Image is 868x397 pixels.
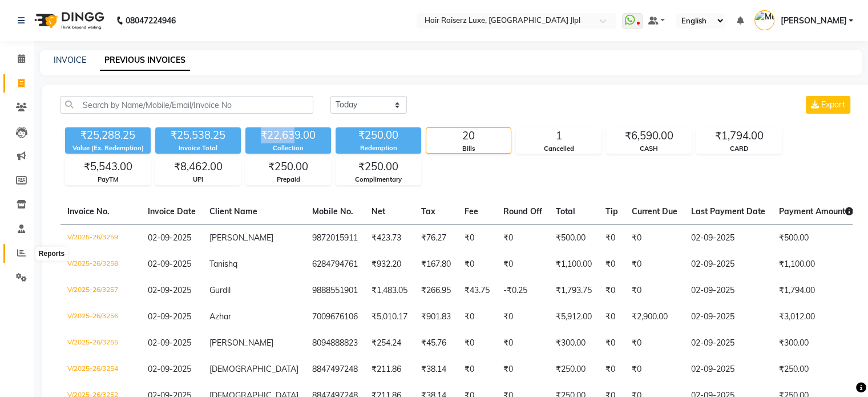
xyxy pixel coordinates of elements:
div: ₹8,462.00 [156,159,240,175]
td: 7009676106 [305,304,365,330]
span: Fee [465,206,478,216]
td: 02-09-2025 [684,278,772,304]
div: ₹25,288.25 [65,127,151,143]
td: 02-09-2025 [684,356,772,383]
td: ₹1,100.00 [549,251,599,278]
td: ₹500.00 [549,224,599,251]
span: 02-09-2025 [148,311,191,322]
input: Search by Name/Mobile/Email/Invoice No [60,96,313,114]
span: Tanishq [209,259,237,269]
td: ₹2,900.00 [625,304,684,330]
div: Invoice Total [155,143,241,153]
span: Azhar [209,311,231,322]
span: 02-09-2025 [148,364,191,374]
td: ₹0 [625,251,684,278]
td: ₹1,793.75 [549,278,599,304]
td: ₹0 [625,278,684,304]
td: ₹3,012.00 [772,304,860,330]
span: Invoice No. [67,206,110,216]
td: ₹0 [496,251,549,278]
span: 02-09-2025 [148,232,191,243]
td: ₹0 [599,304,625,330]
td: ₹1,483.05 [365,278,414,304]
td: 02-09-2025 [684,304,772,330]
div: ₹250.00 [336,127,421,143]
div: ₹250.00 [336,159,421,175]
td: ₹5,010.17 [365,304,414,330]
div: 20 [426,128,511,144]
td: ₹300.00 [772,330,860,356]
td: ₹0 [458,224,496,251]
td: ₹0 [496,224,549,251]
img: Manpreet Kaur [754,10,774,30]
img: logo [29,5,107,37]
td: ₹1,794.00 [772,278,860,304]
div: Complimentary [336,175,421,185]
div: 1 [516,128,601,144]
td: ₹423.73 [365,224,414,251]
td: 8094888823 [305,330,365,356]
td: ₹38.14 [414,356,458,383]
div: ₹5,543.00 [66,159,150,175]
td: -₹0.25 [496,278,549,304]
a: PREVIOUS INVOICES [100,50,190,71]
td: 9888551901 [305,278,365,304]
b: 08047224946 [126,5,176,37]
td: 02-09-2025 [684,224,772,251]
td: 6284794761 [305,251,365,278]
td: ₹0 [458,304,496,330]
td: ₹0 [458,330,496,356]
span: Gurdil [209,285,231,295]
td: 02-09-2025 [684,251,772,278]
div: ₹25,538.25 [155,127,241,143]
div: Prepaid [246,175,330,185]
span: Invoice Date [148,206,196,216]
span: Round Off [503,206,542,216]
span: Export [821,99,845,110]
td: ₹0 [496,304,549,330]
td: ₹43.75 [458,278,496,304]
div: CASH [607,144,691,154]
span: Mobile No. [312,206,353,216]
span: [PERSON_NAME] [780,15,846,27]
td: 9872015911 [305,224,365,251]
div: Bills [426,144,511,154]
td: ₹0 [599,224,625,251]
div: Collection [245,143,331,153]
td: ₹76.27 [414,224,458,251]
td: ₹45.76 [414,330,458,356]
span: [PERSON_NAME] [209,338,273,348]
td: ₹0 [458,251,496,278]
td: ₹0 [458,356,496,383]
td: ₹0 [496,356,549,383]
div: Cancelled [516,144,601,154]
td: 02-09-2025 [684,330,772,356]
td: ₹0 [599,330,625,356]
div: Redemption [336,143,421,153]
td: ₹0 [496,330,549,356]
td: ₹254.24 [365,330,414,356]
td: ₹0 [599,356,625,383]
td: ₹932.20 [365,251,414,278]
span: Last Payment Date [691,206,765,216]
td: 8847497248 [305,356,365,383]
td: ₹250.00 [772,356,860,383]
td: V/2025-26/3257 [60,278,141,304]
span: [PERSON_NAME] [209,232,273,243]
td: ₹0 [599,278,625,304]
div: Reports [36,247,67,261]
td: ₹0 [625,330,684,356]
td: ₹167.80 [414,251,458,278]
td: ₹0 [625,224,684,251]
span: Net [372,206,385,216]
div: PayTM [66,175,150,185]
td: ₹1,100.00 [772,251,860,278]
td: ₹266.95 [414,278,458,304]
td: ₹0 [599,251,625,278]
td: V/2025-26/3259 [60,224,141,251]
span: 02-09-2025 [148,285,191,295]
span: Tax [421,206,435,216]
div: CARD [697,144,781,154]
span: Current Due [632,206,677,216]
span: Payment Amount [779,206,853,216]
